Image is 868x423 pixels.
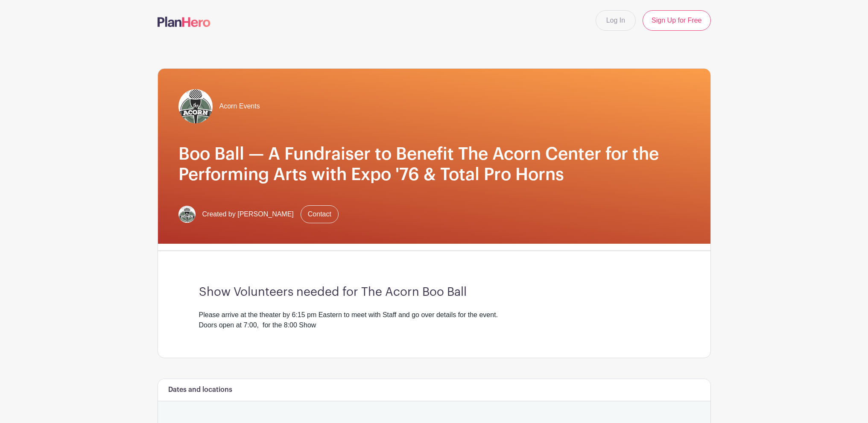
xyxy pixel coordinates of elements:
[178,144,690,185] h1: Boo Ball — A Fundraiser to Benefit The Acorn Center for the Performing Arts with Expo '76 & Total...
[643,10,710,31] a: Sign Up for Free
[202,209,294,219] span: Created by [PERSON_NAME]
[219,101,260,111] span: Acorn Events
[301,205,339,223] a: Contact
[596,10,636,31] a: Log In
[178,89,213,123] img: Acorn%20Logo%20SMALL.jpg
[178,206,196,223] img: Acorn%20Logo%20SMALL.jpg
[199,310,669,330] div: Please arrive at the theater by 6:15 pm Eastern to meet with Staff and go over details for the ev...
[158,17,210,27] img: logo-507f7623f17ff9eddc593b1ce0a138ce2505c220e1c5a4e2b4648c50719b7d32.svg
[168,386,232,394] h6: Dates and locations
[199,285,669,300] h3: Show Volunteers needed for The Acorn Boo Ball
